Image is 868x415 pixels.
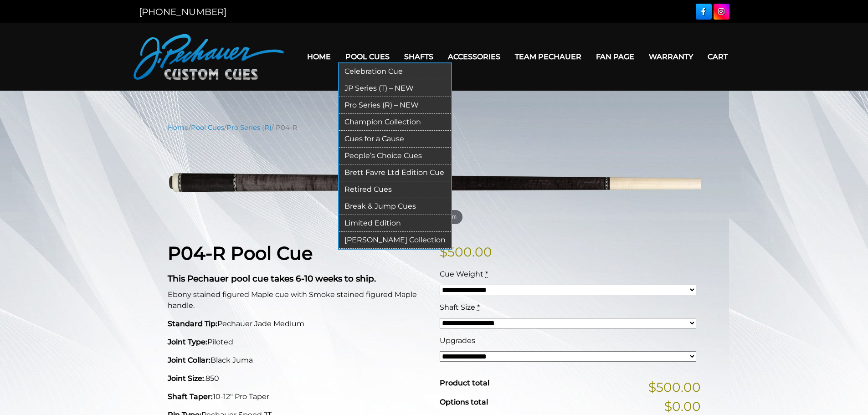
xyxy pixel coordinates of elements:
a: Hover to zoom [168,139,701,228]
a: Cues for a Cause [339,131,451,148]
span: Upgrades [440,336,475,345]
a: Pro Series (R) – NEW [339,97,451,114]
a: Brett Favre Ltd Edition Cue [339,164,451,181]
span: Product total [440,379,489,387]
a: Retired Cues [339,181,451,198]
a: Home [300,45,338,68]
span: Shaft Size [440,303,475,312]
bdi: 500.00 [440,244,492,260]
p: 10-12" Pro Taper [168,391,429,402]
strong: Joint Size: [168,374,204,383]
p: Piloted [168,337,429,348]
a: Champion Collection [339,114,451,131]
a: Celebration Cue [339,63,451,80]
a: Pool Cues [191,123,224,132]
p: .850 [168,373,429,384]
a: Team Pechauer [508,45,589,68]
a: Limited Edition [339,215,451,232]
span: $500.00 [648,378,701,397]
a: Break & Jump Cues [339,198,451,215]
a: Pro Series (R) [226,123,272,132]
a: Warranty [642,45,700,68]
a: People’s Choice Cues [339,148,451,164]
a: JP Series (T) – NEW [339,80,451,97]
strong: Shaft Taper: [168,392,213,401]
p: Pechauer Jade Medium [168,318,429,329]
a: [PHONE_NUMBER] [139,6,226,17]
a: Shafts [397,45,441,68]
abbr: required [485,270,488,278]
a: Accessories [441,45,508,68]
abbr: required [477,303,480,312]
a: Fan Page [589,45,642,68]
a: Home [168,123,189,132]
strong: P04-R Pool Cue [168,242,313,264]
p: Ebony stained figured Maple cue with Smoke stained figured Maple handle. [168,289,429,311]
strong: Joint Collar: [168,356,211,364]
nav: Breadcrumb [168,123,701,133]
span: Cue Weight [440,270,483,278]
a: Pool Cues [338,45,397,68]
a: [PERSON_NAME] Collection [339,232,451,249]
p: Black Juma [168,355,429,366]
strong: This Pechauer pool cue takes 6-10 weeks to ship. [168,273,376,284]
img: P04-N.png [168,139,701,228]
a: Cart [700,45,735,68]
span: $ [440,244,447,260]
span: Options total [440,398,488,406]
strong: Joint Type: [168,338,207,346]
strong: Standard Tip: [168,319,217,328]
img: Pechauer Custom Cues [134,34,284,80]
